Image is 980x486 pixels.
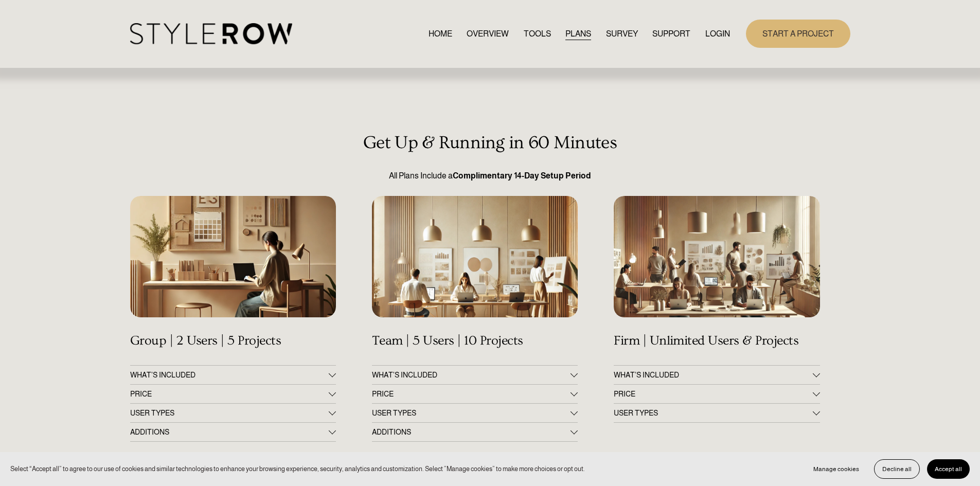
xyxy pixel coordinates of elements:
[372,390,571,398] span: PRICE
[614,333,819,349] h4: Firm | Unlimited Users & Projects
[874,459,920,479] button: Decline all
[565,27,591,41] a: PLANS
[130,404,336,422] button: USER TYPES
[606,27,638,41] a: SURVEY
[130,385,336,403] button: PRICE
[372,423,578,441] button: ADDITIONS
[746,20,850,48] a: START A PROJECT
[130,23,292,44] img: StyleRow
[372,333,578,349] h4: Team | 5 Users | 10 Projects
[705,27,730,41] a: LOGIN
[372,409,571,417] span: USER TYPES
[429,27,452,41] a: HOME
[614,366,819,384] button: WHAT’S INCLUDED
[130,133,850,153] h3: Get Up & Running in 60 Minutes
[927,459,970,479] button: Accept all
[130,371,329,379] span: WHAT'S INCLUDED
[130,409,329,417] span: USER TYPES
[935,465,962,473] span: Accept all
[524,27,551,41] a: TOOLS
[453,171,591,180] strong: Complimentary 14-Day Setup Period
[614,404,819,422] button: USER TYPES
[130,390,329,398] span: PRICE
[372,428,571,436] span: ADDITIONS
[614,409,812,417] span: USER TYPES
[372,371,571,379] span: WHAT'S INCLUDED
[130,366,336,384] button: WHAT'S INCLUDED
[130,333,336,349] h4: Group | 2 Users | 5 Projects
[467,27,509,41] a: OVERVIEW
[372,404,578,422] button: USER TYPES
[130,428,329,436] span: ADDITIONS
[614,371,812,379] span: WHAT’S INCLUDED
[372,385,578,403] button: PRICE
[614,390,812,398] span: PRICE
[813,465,859,473] span: Manage cookies
[882,465,912,473] span: Decline all
[806,459,867,479] button: Manage cookies
[614,385,819,403] button: PRICE
[652,27,690,41] a: folder dropdown
[130,170,850,182] p: All Plans Include a
[10,464,585,474] p: Select “Accept all” to agree to our use of cookies and similar technologies to enhance your brows...
[652,28,690,40] span: SUPPORT
[372,366,578,384] button: WHAT'S INCLUDED
[130,423,336,441] button: ADDITIONS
